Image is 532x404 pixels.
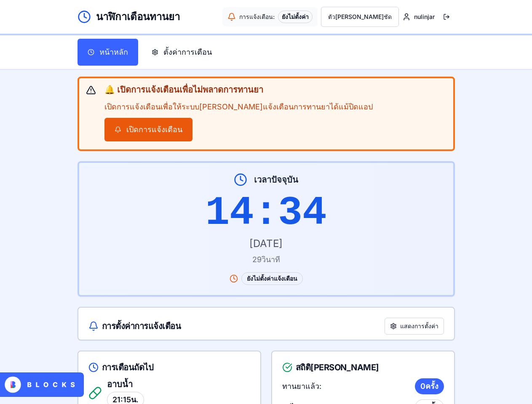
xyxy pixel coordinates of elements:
div: 0 ครั้ง [415,378,444,394]
button: ตั้งค่าการเตือน [142,39,222,66]
div: 14:34 [89,193,443,234]
h3: อาบน้ำ [107,378,144,390]
button: แสดงการตั้งค่า [385,318,444,335]
button: เปิดการแจ้งเตือน [104,118,192,141]
div: การเตือนถัดไป [88,361,250,373]
h2: เวลาปัจจุบัน [254,174,298,186]
span: nulinjar [414,13,435,21]
div: [DATE] [89,237,443,250]
div: ยังไม่ตั้งค่า [278,11,313,23]
span: การแจ้งเตือน: [239,13,275,21]
p: เปิดการแจ้งเตือนเพื่อให้ระบบ[PERSON_NAME]แจ้งเตือนการทานยาได้แม้ปิดแอป [104,101,446,113]
button: หน้าหลัก [78,39,138,66]
div: 29 วินาที [89,254,443,266]
h1: นาฬิกาเตือนทานยา [96,10,180,24]
div: สถิติ[PERSON_NAME] [282,361,444,373]
span: ทานยาแล้ว: [282,380,321,392]
div: การตั้งค่าการแจ้งเตือน [88,320,181,332]
button: ตัว[PERSON_NAME]ชัด [321,7,399,27]
div: ยังไม่ตั้งค่าแจ้งเตือน [241,272,303,285]
h3: 🔔 เปิดการแจ้งเตือนเพื่อไม่พลาดการทานยา [104,84,446,96]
